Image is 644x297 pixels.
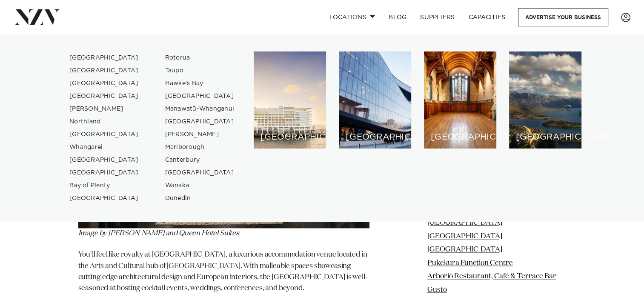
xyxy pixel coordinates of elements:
[158,103,241,115] a: Manawatū-Whanganui
[516,133,575,142] h6: [GEOGRAPHIC_DATA]
[509,51,581,148] a: Queenstown venues [GEOGRAPHIC_DATA]
[158,128,241,141] a: [PERSON_NAME]
[158,51,241,64] a: Rotorua
[427,246,502,254] a: [GEOGRAPHIC_DATA]
[382,8,413,26] a: BLOG
[346,133,404,142] h6: [GEOGRAPHIC_DATA]
[63,141,146,154] a: Whangarei
[158,77,241,90] a: Hawke's Bay
[63,51,146,64] a: [GEOGRAPHIC_DATA]
[427,233,502,240] a: [GEOGRAPHIC_DATA]
[462,8,512,26] a: Capacities
[158,154,241,166] a: Canterbury
[63,90,146,103] a: [GEOGRAPHIC_DATA]
[158,90,241,103] a: [GEOGRAPHIC_DATA]
[158,179,241,192] a: Wanaka
[427,273,556,280] a: Arborio Restaurant, Café & Terrace Bar
[63,128,146,141] a: [GEOGRAPHIC_DATA]
[63,77,146,90] a: [GEOGRAPHIC_DATA]
[518,8,608,26] a: Advertise your business
[427,208,502,226] a: The Vineyard Bistro @ [GEOGRAPHIC_DATA]
[413,8,461,26] a: SUPPLIERS
[424,51,496,148] a: Christchurch venues [GEOGRAPHIC_DATA]
[63,103,146,115] a: [PERSON_NAME]
[260,133,319,142] h6: [GEOGRAPHIC_DATA]
[427,286,447,294] a: Gusto
[63,115,146,128] a: Northland
[63,179,146,192] a: Bay of Plenty
[158,192,241,205] a: Dunedin
[339,51,411,148] a: Wellington venues [GEOGRAPHIC_DATA]
[158,166,241,179] a: [GEOGRAPHIC_DATA]
[158,141,241,154] a: Marlborough
[254,51,326,148] a: Auckland venues [GEOGRAPHIC_DATA]
[427,260,513,267] a: Pukekura Function Centre
[63,166,146,179] a: [GEOGRAPHIC_DATA]
[63,154,146,166] a: [GEOGRAPHIC_DATA]
[63,192,146,205] a: [GEOGRAPHIC_DATA]
[158,64,241,77] a: Taupo
[63,64,146,77] a: [GEOGRAPHIC_DATA]
[14,9,60,25] img: nzv-logo.png
[78,230,239,237] span: Image by [PERSON_NAME] and Queen Hotel Suites
[431,133,489,142] h6: [GEOGRAPHIC_DATA]
[158,115,241,128] a: [GEOGRAPHIC_DATA]
[322,8,382,26] a: Locations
